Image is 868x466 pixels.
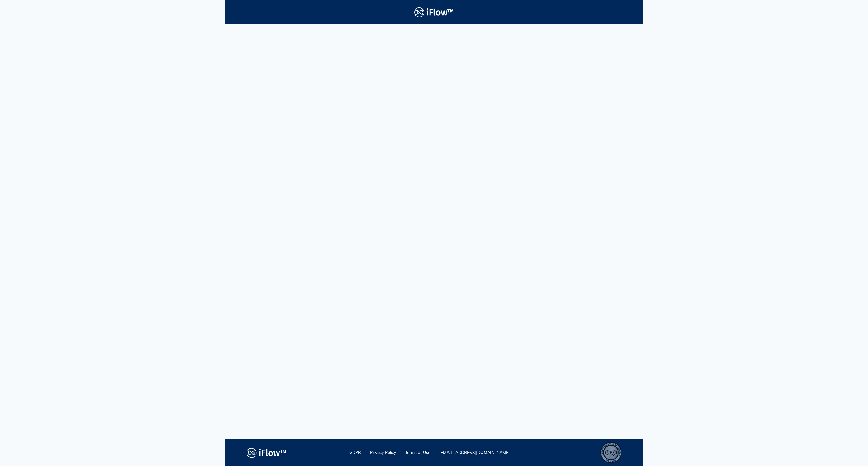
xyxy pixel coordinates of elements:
[439,450,510,455] a: [EMAIL_ADDRESS][DOMAIN_NAME]
[405,450,430,455] a: Terms of Use
[349,450,361,455] a: GDPR
[225,5,643,19] a: Logo
[600,442,621,463] div: ISO 13485 – Quality Management System
[370,450,396,455] a: Privacy Policy
[247,446,286,459] img: logo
